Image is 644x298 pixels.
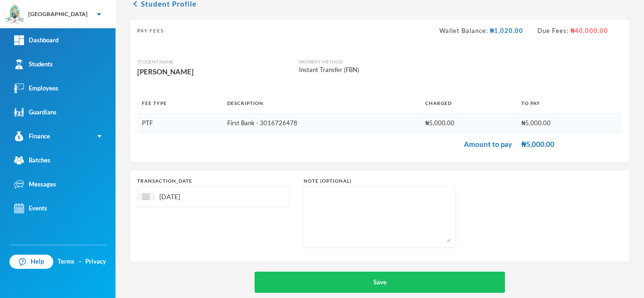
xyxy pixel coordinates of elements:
span: ₦40,000.00 [569,27,608,34]
td: Amount to pay [137,133,517,155]
img: logo [5,5,24,24]
div: Students [14,59,53,69]
button: Save [255,272,505,293]
td: PTF [137,114,223,133]
div: Messages [14,179,56,189]
a: Help [9,255,53,269]
span: ₦1,020.00 [488,27,523,34]
div: Payment Method [299,58,420,65]
div: [GEOGRAPHIC_DATA] [28,10,88,18]
div: · [79,257,81,266]
div: transaction_date [137,177,289,185]
div: Instant Transfer (FBN) [299,65,420,75]
div: Batches [14,155,50,165]
div: Note (optional) [304,177,456,185]
th: Description [223,93,421,114]
div: Finance [14,131,50,141]
th: To Pay [517,93,622,114]
div: Due Fees: [537,26,608,36]
div: Wallet Balance: [439,26,523,36]
div: Dashboard [14,35,58,45]
div: Events [14,203,47,213]
span: Pay Fees [137,27,164,34]
th: Charged [421,93,517,114]
a: Terms [58,257,74,266]
div: Guardians [14,107,57,117]
th: Fee Type [137,93,223,114]
td: ₦5,000.00 [517,133,622,155]
div: Student Name [137,58,299,65]
div: [PERSON_NAME] [137,65,299,78]
td: First Bank - 3016726478 [223,114,421,133]
a: Privacy [85,257,106,266]
div: Employees [14,83,58,93]
td: ₦5,000.00 [421,114,517,133]
td: ₦5,000.00 [517,114,622,133]
input: Select date [155,191,234,202]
